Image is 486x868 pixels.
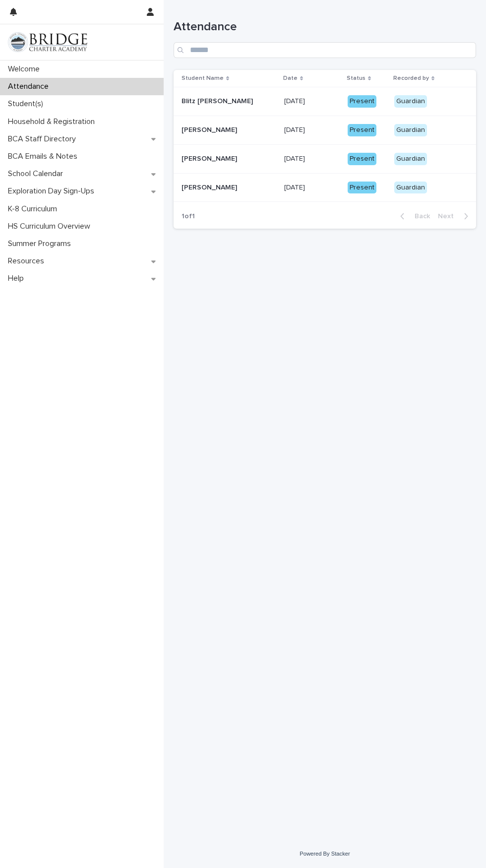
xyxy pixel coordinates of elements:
[392,212,434,221] button: Back
[174,116,476,144] tr: [PERSON_NAME][PERSON_NAME] [DATE][DATE] PresentGuardian
[174,87,476,116] tr: Blitz [PERSON_NAME]Blitz [PERSON_NAME] [DATE][DATE] PresentGuardian
[8,32,87,52] img: V1C1m3IdTEidaUdm9Hs0
[434,212,476,221] button: Next
[4,117,103,126] p: Household & Registration
[4,169,71,179] p: School Calendar
[409,213,430,220] span: Back
[4,64,48,74] p: Welcome
[347,73,365,84] p: Status
[4,134,84,144] p: BCA Staff Directory
[283,73,298,84] p: Date
[394,153,427,165] div: Guardian
[4,99,51,109] p: Student(s)
[438,213,460,220] span: Next
[348,124,376,136] div: Present
[174,173,476,202] tr: [PERSON_NAME][PERSON_NAME] [DATE][DATE] PresentGuardian
[182,153,239,163] p: [PERSON_NAME]
[182,182,239,192] p: [PERSON_NAME]
[284,95,307,106] p: [DATE]
[4,274,32,283] p: Help
[4,256,52,266] p: Resources
[348,153,376,165] div: Present
[174,42,476,58] input: Search
[4,222,98,231] p: HS Curriculum Overview
[174,204,203,229] p: 1 of 1
[4,239,79,248] p: Summer Programs
[348,182,376,194] div: Present
[174,144,476,173] tr: [PERSON_NAME][PERSON_NAME] [DATE][DATE] PresentGuardian
[393,73,429,84] p: Recorded by
[4,82,57,91] p: Attendance
[394,95,427,108] div: Guardian
[182,95,255,106] p: Blitz [PERSON_NAME]
[182,73,224,84] p: Student Name
[394,182,427,194] div: Guardian
[348,95,376,108] div: Present
[300,851,350,857] a: Powered By Stacker
[284,124,307,134] p: [DATE]
[4,152,85,161] p: BCA Emails & Notes
[174,20,476,34] h1: Attendance
[182,124,239,134] p: [PERSON_NAME]
[284,182,307,192] p: [DATE]
[4,186,102,196] p: Exploration Day Sign-Ups
[284,153,307,163] p: [DATE]
[394,124,427,136] div: Guardian
[4,204,65,214] p: K-8 Curriculum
